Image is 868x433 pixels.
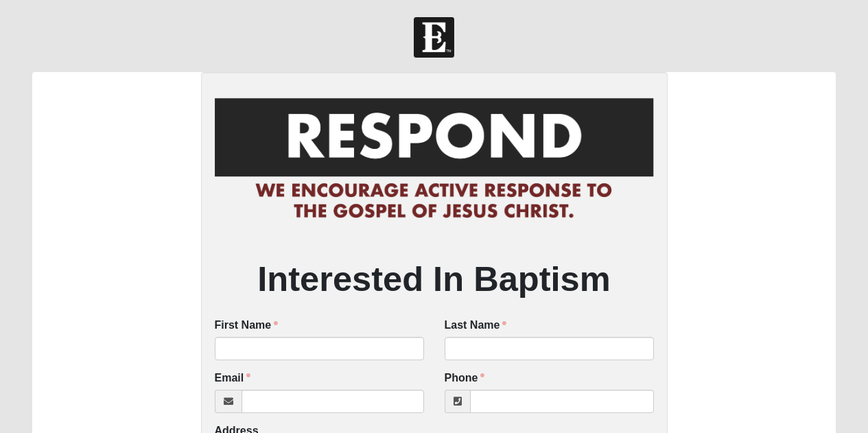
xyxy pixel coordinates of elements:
[215,318,279,333] label: First Name
[414,17,454,58] img: Church of Eleven22 Logo
[445,318,507,333] label: Last Name
[215,259,654,301] h2: Interested In Baptism
[215,86,654,233] img: RespondCardHeader.png
[445,371,485,386] label: Phone
[215,371,251,386] label: Email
